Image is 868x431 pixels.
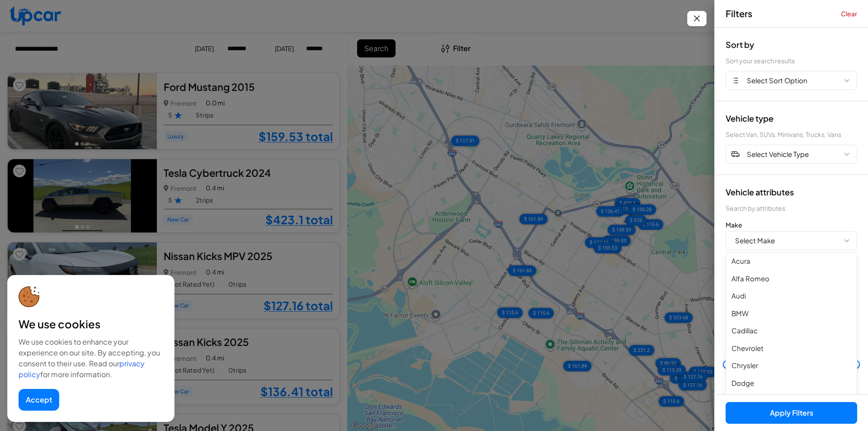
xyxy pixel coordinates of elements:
[19,317,163,331] div: We use cookies
[726,287,857,305] button: Audi
[726,220,857,229] div: Make
[726,145,857,164] button: Select Vehicle Type
[747,149,809,160] span: Select Vehicle Type
[726,402,857,424] button: Apply Filters
[726,71,857,90] button: Select Sort Option
[726,357,857,374] button: Chrysler
[19,389,59,411] button: Accept
[726,38,857,51] div: Sort by
[726,305,857,322] button: BMW
[735,236,775,246] span: Select Make
[726,270,857,288] button: Alfa Romeo
[19,336,163,380] div: We use cookies to enhance your experience on our site. By accepting, you consent to their use. Re...
[726,186,857,198] div: Vehicle attributes
[726,112,857,124] div: Vehicle type
[19,286,40,308] img: cookie-icon.svg
[726,374,857,392] button: Dodge
[747,76,807,86] span: Select Sort Option
[726,231,857,250] button: Select Make
[726,340,857,357] button: Chevrolet
[726,252,857,270] button: Acura
[726,392,857,409] button: Fiat
[841,9,857,18] button: Clear
[726,204,857,213] div: Search by attributes
[726,130,857,139] div: Select Van, SUVs, Minivans, Trucks, Vans
[687,11,707,26] button: Close filters
[726,322,857,340] button: Cadillac
[726,7,752,20] span: Filters
[726,56,857,66] div: Sort your search results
